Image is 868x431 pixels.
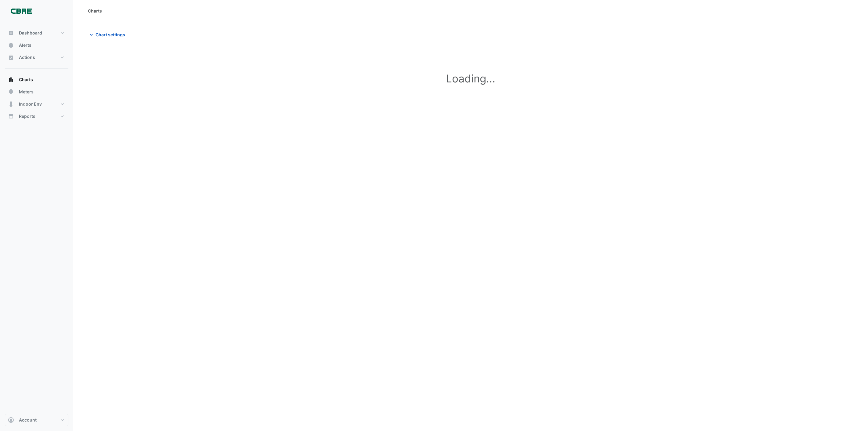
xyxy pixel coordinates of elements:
app-icon: Meters [8,89,14,95]
span: Chart settings [96,31,125,38]
span: Reports [19,113,35,119]
button: Alerts [5,39,68,51]
button: Chart settings [88,29,129,40]
span: Alerts [19,42,31,48]
app-icon: Actions [8,54,14,60]
button: Dashboard [5,27,68,39]
span: Charts [19,77,33,83]
app-icon: Reports [8,113,14,119]
span: Meters [19,89,34,95]
img: Company Logo [7,5,35,17]
span: Account [19,417,37,423]
h1: Loading... [101,72,840,85]
button: Account [5,414,68,426]
button: Meters [5,86,68,98]
button: Reports [5,110,68,122]
button: Charts [5,74,68,86]
span: Dashboard [19,30,42,36]
div: Charts [88,8,102,14]
button: Indoor Env [5,98,68,110]
app-icon: Charts [8,77,14,83]
app-icon: Indoor Env [8,101,14,107]
app-icon: Dashboard [8,30,14,36]
span: Actions [19,54,35,60]
button: Actions [5,51,68,63]
app-icon: Alerts [8,42,14,48]
span: Indoor Env [19,101,42,107]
